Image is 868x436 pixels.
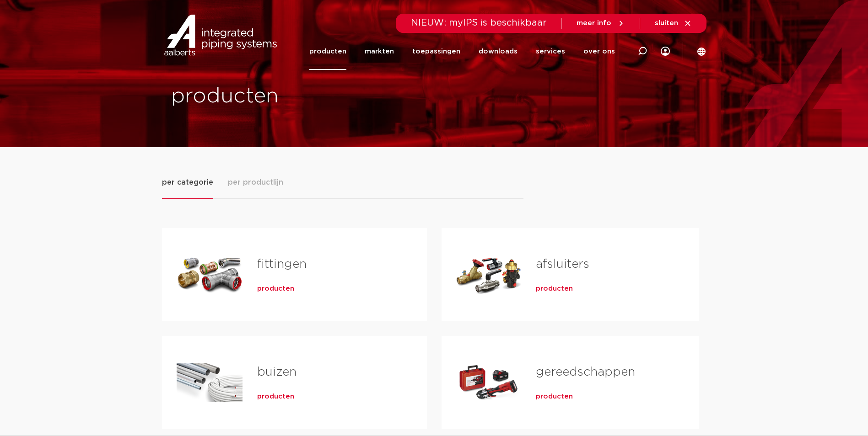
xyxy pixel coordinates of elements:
span: per categorie [162,177,213,188]
span: sluiten [655,20,678,27]
a: afsluiters [536,258,589,270]
a: producten [257,392,294,401]
a: producten [309,33,346,70]
span: NIEUW: myIPS is beschikbaar [411,18,547,27]
a: downloads [479,33,518,70]
a: gereedschappen [536,366,635,378]
span: meer info [577,20,611,27]
a: producten [257,284,294,293]
a: fittingen [257,258,307,270]
div: my IPS [661,33,670,70]
span: per productlijn [228,177,283,188]
h1: producten [171,82,430,111]
a: toepassingen [412,33,460,70]
a: meer info [577,19,625,27]
a: markten [365,33,394,70]
a: producten [536,392,573,401]
a: services [536,33,565,70]
nav: Menu [309,33,615,70]
a: sluiten [655,19,692,27]
a: buizen [257,366,297,378]
a: producten [536,284,573,293]
a: over ons [583,33,615,70]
